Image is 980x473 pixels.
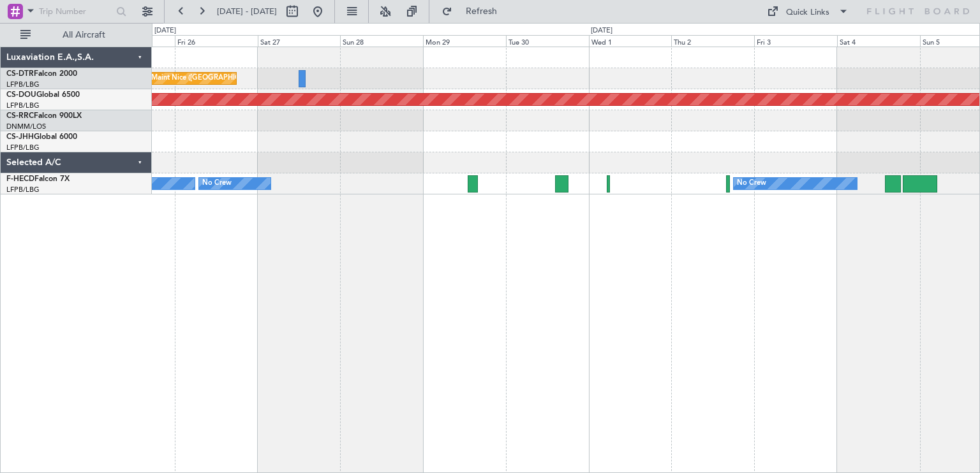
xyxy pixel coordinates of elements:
div: Planned Maint Nice ([GEOGRAPHIC_DATA]) [123,69,265,88]
div: No Crew [202,174,232,193]
span: [DATE] - [DATE] [217,6,277,17]
div: Fri 26 [175,35,258,47]
div: [DATE] [591,25,612,36]
div: [DATE] [154,25,176,36]
a: CS-JHHGlobal 6000 [6,133,77,141]
div: Sat 4 [837,35,920,47]
a: F-HECDFalcon 7X [6,175,70,183]
span: CS-DTR [6,70,34,78]
div: No Crew [737,174,766,193]
span: CS-DOU [6,91,36,99]
div: Fri 3 [754,35,837,47]
span: F-HECD [6,175,34,183]
input: Trip Number [39,2,112,21]
button: Quick Links [761,1,855,22]
span: All Aircraft [33,31,135,40]
a: LFPB/LBG [6,80,40,89]
a: CS-DTRFalcon 2000 [6,70,77,78]
a: CS-RRCFalcon 900LX [6,112,82,120]
a: CS-DOUGlobal 6500 [6,91,80,99]
a: LFPB/LBG [6,101,40,110]
div: Sun 28 [340,35,423,47]
span: Refresh [455,7,509,16]
div: Quick Links [786,6,829,19]
a: LFPB/LBG [6,143,40,152]
div: Tue 30 [506,35,589,47]
div: Mon 29 [423,35,506,47]
div: Thu 2 [671,35,754,47]
span: CS-RRC [6,112,34,120]
div: Sat 27 [258,35,341,47]
span: CS-JHH [6,133,34,141]
a: LFPB/LBG [6,185,40,194]
a: DNMM/LOS [6,122,46,131]
button: All Aircraft [14,25,138,45]
div: Wed 1 [589,35,672,47]
button: Refresh [436,1,512,22]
